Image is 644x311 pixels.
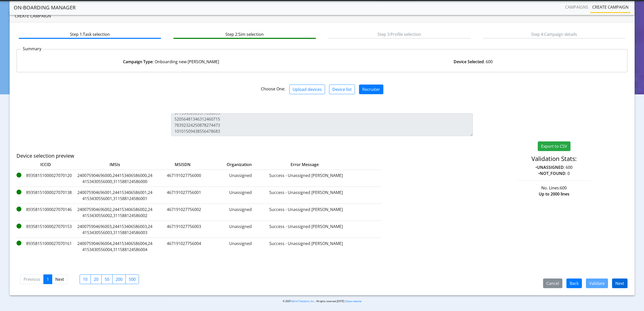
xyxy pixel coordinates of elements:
[16,189,75,202] label: 89358151000027070138
[215,240,266,253] label: Unassigned
[359,85,383,94] button: Recruiter
[205,161,256,168] label: Organization
[268,223,344,236] label: Success - Unassigned [PERSON_NAME]
[155,223,213,236] label: 467191027756003
[155,172,213,185] label: 467191027756000
[155,161,203,168] label: MSISDN
[477,185,631,191] div: No. Lines:
[268,189,344,202] label: Success - Unassigned [PERSON_NAME]
[52,274,67,284] a: Next
[77,206,153,219] label: 240075904696002,244153406586002,244153430556002,311588124586002
[483,29,625,39] btn: Step 4: Campaign details
[14,3,76,13] a: On-Boarding Manager
[480,164,628,170] p: • : 600
[329,85,355,94] button: Device list
[80,274,91,284] label: 10
[112,274,126,284] label: 200
[165,299,479,303] p: © 2025 . All rights reserved.[DATE] |
[173,29,316,39] btn: Step 2: Sim selection
[10,10,635,22] div: Create campaign
[258,161,334,168] label: Error Message
[16,240,75,253] label: 89358151000027070161
[155,240,213,253] label: 467191027756004
[77,240,153,253] label: 240075904696004,244153406586004,244153430556004,311588124586004
[563,2,590,12] a: Campaigns
[20,59,322,65] div: : Onboarding new [PERSON_NAME]
[268,240,344,253] label: Success - Unassigned [PERSON_NAME]
[215,189,266,202] label: Unassigned
[215,223,266,236] label: Unassigned
[77,172,153,185] label: 240075904696000,244153406586000,244153430556000,311588124586000
[155,206,213,219] label: 467191027756002
[77,161,153,168] label: IMSIs
[155,189,213,202] label: 467191027756001
[77,189,153,202] label: 240075904696001,244153406586001,244153430556001,311588124586001
[21,46,44,52] p: Summary
[538,141,570,151] button: Export to CSV
[215,172,266,185] label: Unassigned
[261,86,285,92] span: Choose One:
[480,170,628,176] p: • : 0
[290,300,315,303] a: Telit IoT Solutions, Inc.
[268,206,344,219] label: Success - Unassigned [PERSON_NAME]
[123,59,153,64] strong: Campaign Type
[268,172,344,185] label: Success - Unassigned [PERSON_NAME]
[454,59,484,64] strong: Device Selected
[537,165,564,170] strong: UNASSIGNED
[540,171,565,176] strong: NOT_FOUND
[91,274,102,284] label: 20
[612,279,628,288] button: Next
[19,29,161,39] btn: Step 1: Task selection
[16,206,75,219] label: 89358151000027070146
[322,59,624,65] div: : 600
[543,279,562,288] button: Cancel
[16,223,75,236] label: 89358151000027070153
[16,161,75,168] label: ICCID
[77,223,153,236] label: 240075904696003,244153406586003,244153430556003,311588124586003
[43,274,52,284] a: 1
[566,279,582,288] button: Back
[289,85,325,94] button: Upload devices
[480,155,628,162] h4: Validation Stats:
[328,29,470,39] btn: Step 3: Profile selection
[477,191,631,197] div: Up to 2000 lines
[101,274,113,284] label: 50
[215,206,266,219] label: Unassigned
[346,300,362,303] a: Status website
[16,153,424,159] h5: Device selection preview
[126,274,139,284] label: 500
[590,2,631,12] a: Create campaign
[16,172,75,185] label: 89358151000027070120
[560,185,567,191] span: 600
[586,279,608,288] button: Validate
